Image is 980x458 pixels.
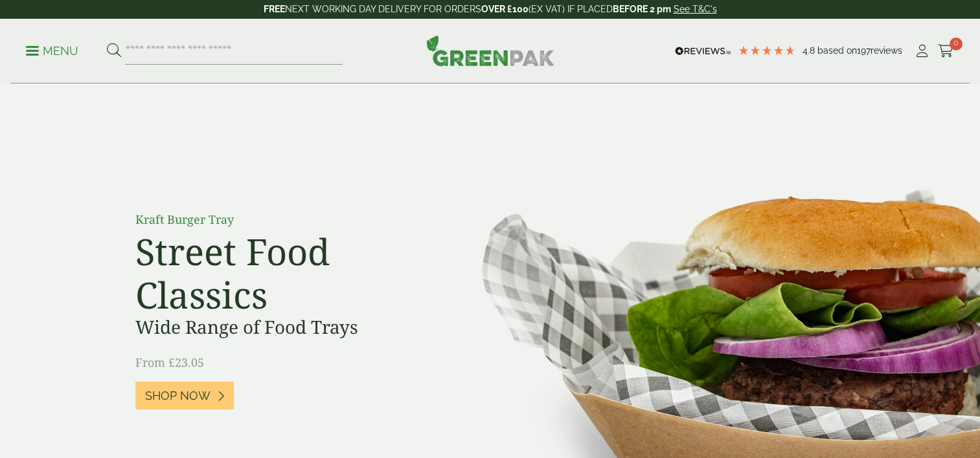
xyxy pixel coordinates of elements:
strong: OVER £100 [481,4,529,14]
span: Based on [817,45,857,56]
h3: Wide Range of Food Trays [135,316,427,338]
strong: BEFORE 2 pm [613,4,671,14]
img: REVIEWS.io [675,47,731,56]
h2: Street Food Classics [135,230,427,316]
span: Shop Now [145,389,211,403]
span: 197 [857,45,871,56]
img: GreenPak Supplies [426,35,554,66]
p: Menu [26,43,78,59]
a: Menu [26,43,78,56]
span: 4.8 [803,45,817,56]
p: Kraft Burger Tray [135,211,427,228]
strong: FREE [264,4,285,14]
i: Cart [938,45,954,58]
div: 4.79 Stars [738,45,796,56]
span: From £23.05 [135,354,204,370]
span: reviews [871,45,902,56]
a: 0 [938,41,954,61]
span: 0 [950,38,963,50]
a: See T&C's [674,4,717,14]
a: Shop Now [135,382,234,409]
i: My Account [914,45,930,58]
